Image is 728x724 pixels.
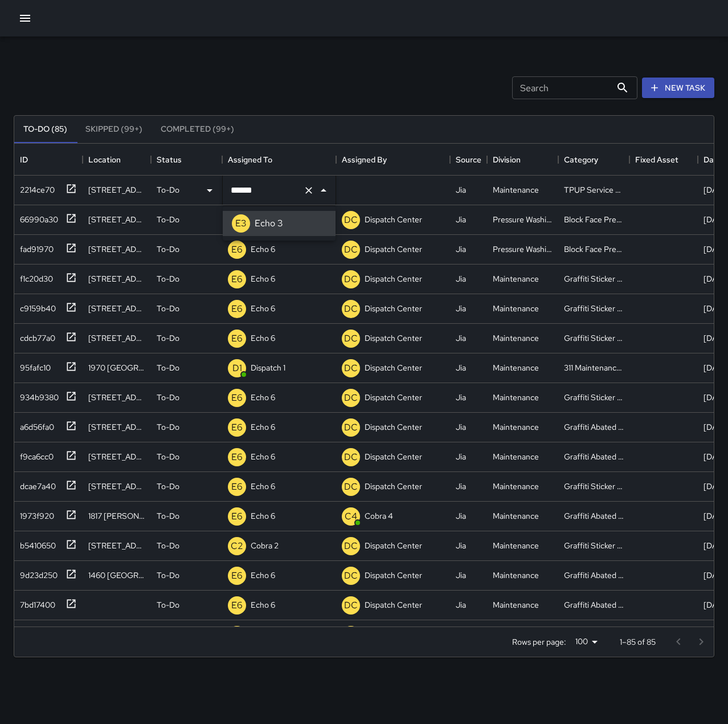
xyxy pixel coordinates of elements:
[456,184,466,196] div: Jia
[493,184,539,196] div: Maintenance
[620,636,656,648] p: 1–85 of 85
[493,243,553,255] div: Pressure Washing
[88,481,145,492] div: 1728 Franklin Street
[15,387,59,403] div: 934b9380
[493,599,539,611] div: Maintenance
[365,362,422,373] p: Dispatch Center
[344,450,358,464] p: DC
[342,144,387,176] div: Assigned By
[15,506,54,522] div: 1973f920
[83,144,151,176] div: Location
[365,273,422,284] p: Dispatch Center
[15,357,51,373] div: 95fafc10
[365,392,422,403] p: Dispatch Center
[88,540,145,551] div: 415 24th Street
[157,570,179,581] p: To-Do
[635,144,678,176] div: Fixed Asset
[15,535,56,551] div: b5410650
[231,510,243,523] p: E6
[157,332,179,344] p: To-Do
[231,421,243,434] p: E6
[14,144,83,176] div: ID
[365,540,422,551] p: Dispatch Center
[564,510,624,522] div: Graffiti Abated Large
[365,481,422,492] p: Dispatch Center
[365,332,422,344] p: Dispatch Center
[251,273,275,284] p: Echo 6
[456,332,466,344] div: Jia
[76,116,152,143] button: Skipped (99+)
[15,565,58,581] div: 9d23d250
[88,570,145,581] div: 1460 Broadway
[88,273,145,284] div: 440 11th Street
[456,243,466,255] div: Jia
[456,451,466,462] div: Jia
[344,539,358,553] p: DC
[493,421,539,433] div: Maintenance
[251,510,275,522] p: Echo 6
[20,144,28,176] div: ID
[344,391,358,405] p: DC
[251,303,275,314] p: Echo 6
[493,481,539,492] div: Maintenance
[564,451,624,462] div: Graffiti Abated Large
[564,481,624,492] div: Graffiti Sticker Abated Small
[152,116,243,143] button: Completed (99+)
[456,392,466,403] div: Jia
[157,481,179,492] p: To-Do
[231,539,243,553] p: C2
[157,362,179,373] p: To-Do
[564,599,624,611] div: Graffiti Abated Large
[157,451,179,462] p: To-Do
[88,243,145,255] div: 532 16th Street
[493,510,539,522] div: Maintenance
[157,303,179,314] p: To-Do
[493,451,539,462] div: Maintenance
[456,570,466,581] div: Jia
[344,569,358,583] p: DC
[157,144,182,176] div: Status
[493,214,553,225] div: Pressure Washing
[251,540,279,551] p: Cobra 2
[157,540,179,551] p: To-Do
[629,144,698,176] div: Fixed Asset
[15,446,54,462] div: f9ca6cc0
[157,273,179,284] p: To-Do
[15,298,56,314] div: c9159b40
[493,540,539,551] div: Maintenance
[231,272,243,286] p: E6
[157,421,179,433] p: To-Do
[564,273,624,284] div: Graffiti Sticker Abated Small
[344,599,358,612] p: DC
[15,595,55,611] div: 7bd17400
[345,510,357,523] p: C4
[232,361,242,375] p: D1
[157,510,179,522] p: To-Do
[493,332,539,344] div: Maintenance
[235,217,247,230] p: E3
[231,569,243,583] p: E6
[564,303,624,314] div: Graffiti Sticker Abated Small
[88,303,145,314] div: 440 11th Street
[344,361,358,375] p: DC
[487,144,558,176] div: Division
[157,243,179,255] p: To-Do
[15,328,55,344] div: cdcb77a0
[15,476,56,492] div: dcae7a40
[88,392,145,403] div: 400 14th Street
[157,184,179,196] p: To-Do
[336,144,450,176] div: Assigned By
[88,421,145,433] div: 1735 Telegraph Avenue
[564,570,624,581] div: Graffiti Abated Large
[15,269,53,284] div: f1c20d30
[365,451,422,462] p: Dispatch Center
[231,391,243,405] p: E6
[365,214,422,225] p: Dispatch Center
[564,421,624,433] div: Graffiti Abated Large
[564,540,624,551] div: Graffiti Sticker Abated Small
[493,362,539,373] div: Maintenance
[493,570,539,581] div: Maintenance
[231,480,243,494] p: E6
[344,421,358,434] p: DC
[456,421,466,433] div: Jia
